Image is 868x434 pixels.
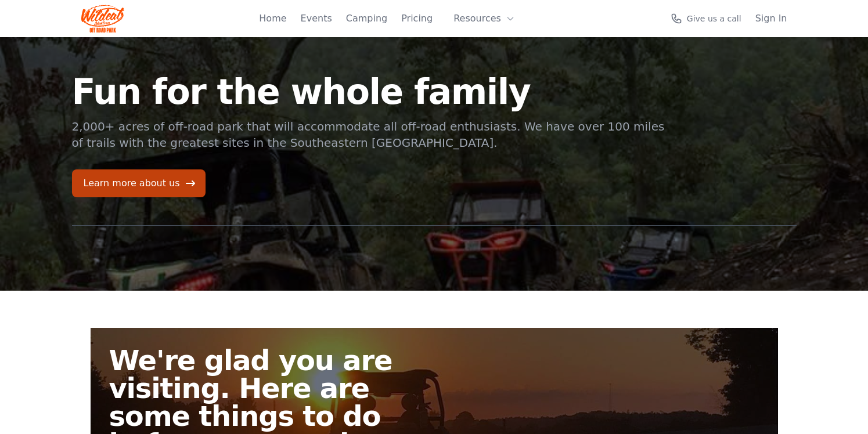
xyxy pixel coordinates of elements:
[259,12,286,26] a: Home
[301,12,332,26] a: Events
[81,5,125,32] img: Wildcat Logo
[446,7,522,30] button: Resources
[346,12,387,26] a: Camping
[755,12,787,26] a: Sign In
[72,169,206,197] a: Learn more about us
[72,74,667,109] h1: Fun for the whole family
[671,13,741,24] a: Give us a call
[72,118,667,151] p: 2,000+ acres of off-road park that will accommodate all off-road enthusiasts. We have over 100 mi...
[687,13,741,24] span: Give us a call
[401,12,433,26] a: Pricing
